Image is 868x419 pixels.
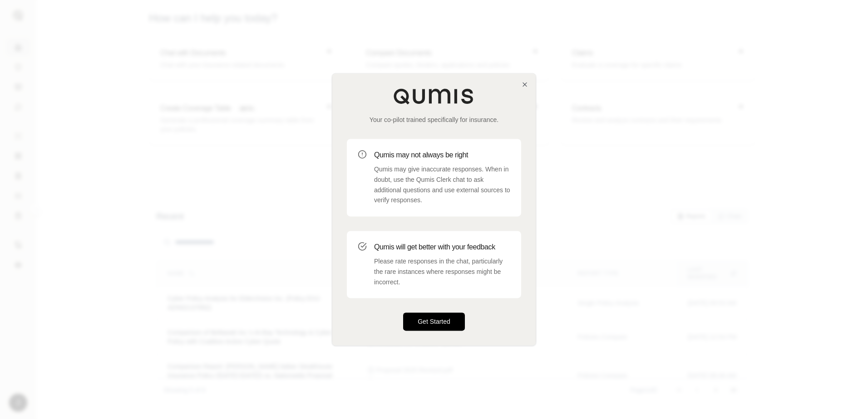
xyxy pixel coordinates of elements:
[393,88,475,104] img: Qumis Logo
[374,164,510,205] p: Qumis may give inaccurate responses. When in doubt, use the Qumis Clerk chat to ask additional qu...
[374,256,510,287] p: Please rate responses in the chat, particularly the rare instances where responses might be incor...
[374,242,510,253] h3: Qumis will get better with your feedback
[347,115,521,124] p: Your co-pilot trained specifically for insurance.
[403,313,465,331] button: Get Started
[374,150,510,161] h3: Qumis may not always be right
